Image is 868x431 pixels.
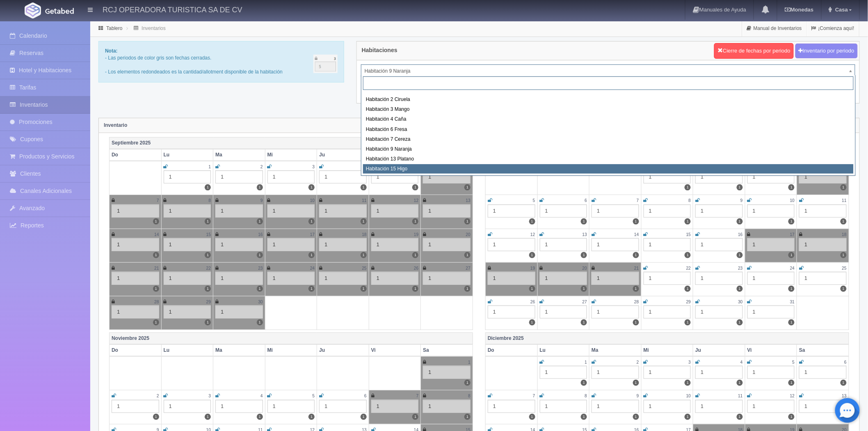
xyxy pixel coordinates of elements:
div: Habitación 7 Cereza [363,135,854,144]
div: Habitación 15 Higo [363,164,854,174]
div: Habitación 13 Platano [363,154,854,164]
div: Habitación 9 Naranja [363,144,854,154]
div: Habitación 6 Fresa [363,125,854,135]
div: Habitación 2 Ciruela [363,95,854,105]
div: Habitación 4 Caña [363,115,854,124]
div: Habitación 3 Mango [363,105,854,115]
